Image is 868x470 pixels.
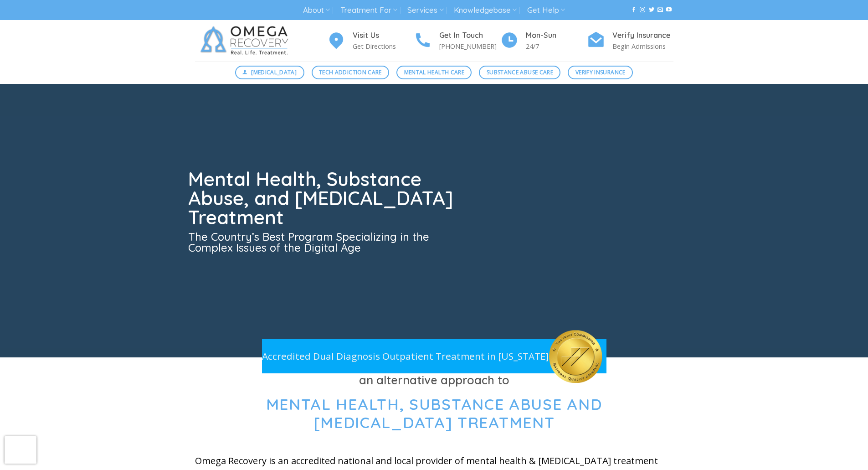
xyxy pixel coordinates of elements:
[340,2,397,19] a: Treatment For
[188,231,459,253] h3: The Country’s Best Program Specializing in the Complex Issues of the Digital Age
[454,2,517,19] a: Knowledgebase
[266,394,602,433] span: Mental Health, Substance Abuse and [MEDICAL_DATA] Treatment
[587,30,673,52] a: Verify Insurance Begin Admissions
[526,41,587,52] p: 24/7
[666,7,672,13] a: Follow on YouTube
[487,68,553,77] span: Substance Abuse Care
[414,30,500,52] a: Get In Touch [PHONE_NUMBER]
[649,7,654,13] a: Follow on Twitter
[526,30,587,41] h4: Mon-Sun
[527,2,565,19] a: Get Help
[327,30,414,52] a: Visit Us Get Directions
[353,41,414,52] p: Get Directions
[612,41,673,52] p: Begin Admissions
[631,7,637,13] a: Follow on Facebook
[439,41,500,52] p: [PHONE_NUMBER]
[640,7,645,13] a: Follow on Instagram
[575,68,626,77] span: Verify Insurance
[319,68,382,77] span: Tech Addiction Care
[439,30,500,41] h4: Get In Touch
[479,66,560,79] a: Substance Abuse Care
[188,170,459,227] h1: Mental Health, Substance Abuse, and [MEDICAL_DATA] Treatment
[568,66,633,79] a: Verify Insurance
[612,30,673,41] h4: Verify Insurance
[303,2,330,19] a: About
[407,2,443,19] a: Services
[251,68,297,77] span: [MEDICAL_DATA]
[396,66,472,79] a: Mental Health Care
[195,20,298,61] img: Omega Recovery
[404,68,464,77] span: Mental Health Care
[235,66,304,79] a: [MEDICAL_DATA]
[312,66,390,79] a: Tech Addiction Care
[195,371,673,389] h3: an alternative approach to
[657,7,663,13] a: Send us an email
[353,30,414,41] h4: Visit Us
[262,349,549,364] p: Accredited Dual Diagnosis Outpatient Treatment in [US_STATE]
